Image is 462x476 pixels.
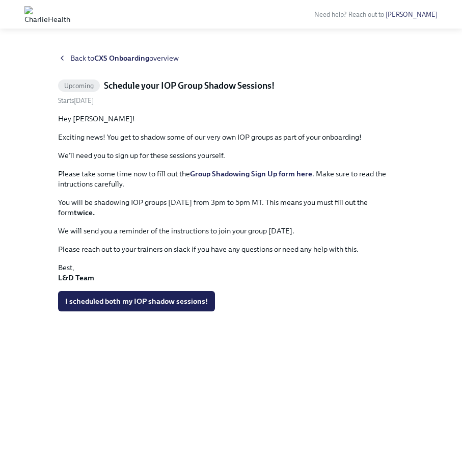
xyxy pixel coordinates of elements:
span: Upcoming [58,82,100,90]
p: Hey [PERSON_NAME]! [58,114,404,124]
a: [PERSON_NAME] [386,11,438,18]
p: We'll need you to sign up for these sessions yourself. [58,150,404,161]
strong: twice. [74,208,95,217]
a: Back toCXS Onboardingoverview [58,53,404,63]
p: We will send you a reminder of the instructions to join your group [DATE]. [58,226,404,236]
button: I scheduled both my IOP shadow sessions! [58,291,215,311]
p: You will be shadowing IOP groups [DATE] from 3pm to 5pm MT. This means you must fill out the form [58,197,404,218]
strong: CXS Onboarding [94,54,149,63]
span: Back to overview [70,53,179,63]
p: Please reach out to your trainers on slack if you have any questions or need any help with this. [58,244,404,254]
strong: L&D Team [58,273,94,282]
p: Exciting news! You get to shadow some of our very own IOP groups as part of your onboarding! [58,132,404,142]
p: Please take some time now to fill out the . Make sure to read the intructions carefully. [58,169,404,189]
a: Group Shadowing Sign Up form here [190,169,312,178]
p: Best, [58,262,404,283]
span: I scheduled both my IOP shadow sessions! [65,296,208,306]
img: CharlieHealth [24,6,70,22]
span: Need help? Reach out to [314,11,438,18]
span: Thursday, August 28th 2025, 10:00 am [58,97,94,104]
h5: Schedule your IOP Group Shadow Sessions! [104,80,275,92]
